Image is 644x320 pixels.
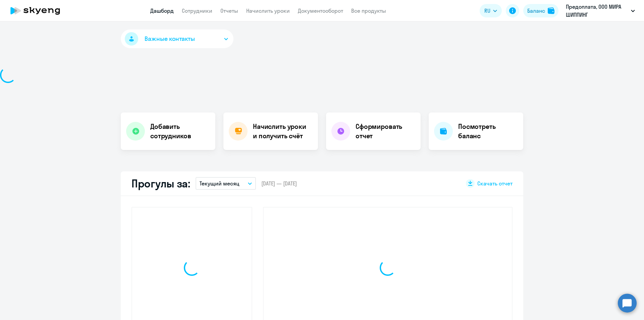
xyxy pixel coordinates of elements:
h4: Посмотреть баланс [458,122,518,141]
button: Балансbalance [523,4,558,17]
a: Начислить уроки [246,7,290,14]
p: Предоплата, ООО МИРА ШИППИНГ [566,3,628,19]
button: RU [480,4,502,17]
span: [DATE] — [DATE] [261,180,297,187]
img: balance [548,7,554,14]
a: Все продукты [351,7,386,14]
a: Дашборд [150,7,174,14]
h4: Сформировать отчет [356,122,415,141]
h4: Добавить сотрудников [150,122,210,141]
button: Текущий месяц [196,177,256,190]
h4: Начислить уроки и получить счёт [253,122,311,141]
h2: Прогулы за: [131,177,190,190]
span: Важные контакты [145,34,195,43]
a: Отчеты [220,7,238,14]
div: Баланс [527,7,545,15]
button: Предоплата, ООО МИРА ШИППИНГ [562,3,638,19]
button: Важные контакты [121,29,233,48]
span: Скачать отчет [477,180,513,187]
a: Сотрудники [182,7,212,14]
p: Текущий месяц [200,179,239,187]
span: RU [484,7,490,15]
a: Документооборот [298,7,343,14]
